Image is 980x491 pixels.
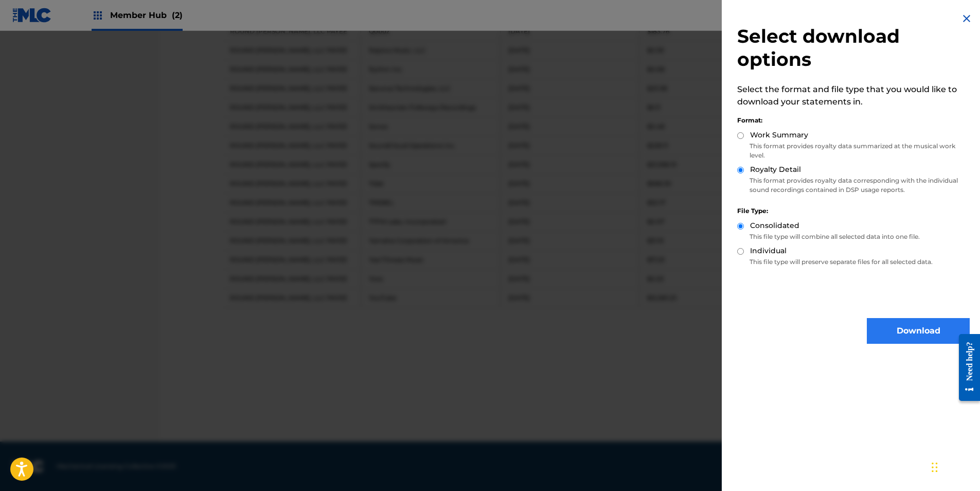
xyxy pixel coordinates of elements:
label: Work Summary [750,130,808,141]
button: Download [867,318,970,344]
span: Member Hub [110,9,183,21]
div: Drag [932,452,938,483]
iframe: Chat Widget [929,442,980,491]
label: Royalty Detail [750,164,801,175]
img: Top Rightsholders [92,9,104,22]
p: This format provides royalty data corresponding with the individual sound recordings contained in... [737,176,970,195]
p: This format provides royalty data summarized at the musical work level. [737,142,970,160]
p: This file type will combine all selected data into one file. [737,232,970,241]
img: MLC Logo [12,8,52,23]
div: Format: [737,116,970,125]
label: Consolidated [750,220,799,231]
p: This file type will preserve separate files for all selected data. [737,257,970,267]
iframe: Resource Center [951,326,980,409]
h2: Select download options [737,25,970,71]
label: Individual [750,246,787,256]
p: Select the format and file type that you would like to download your statements in. [737,83,970,108]
span: (2) [172,10,183,20]
div: File Type: [737,206,970,216]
